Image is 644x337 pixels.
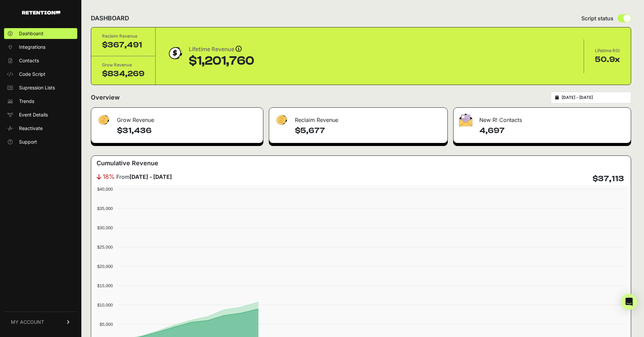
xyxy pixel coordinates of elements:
a: Event Details [4,109,77,120]
text: $20,000 [97,264,113,269]
div: $1,201,760 [189,54,254,68]
text: $35,000 [97,206,113,211]
h4: $31,436 [117,125,258,136]
a: MY ACCOUNT [4,312,77,332]
img: fa-dollar-13500eef13a19c4ab2b9ed9ad552e47b0d9fc28b02b83b90ba0e00f96d6372e9.png [275,113,288,127]
div: Reclaim Revenue [269,108,447,128]
h2: DASHBOARD [91,14,129,23]
h2: Overview [91,93,120,102]
text: $15,000 [97,283,113,288]
text: $25,000 [97,245,113,250]
a: Dashboard [4,28,77,39]
img: fa-dollar-13500eef13a19c4ab2b9ed9ad552e47b0d9fc28b02b83b90ba0e00f96d6372e9.png [97,113,110,127]
div: $834,269 [102,68,144,79]
span: From [116,173,172,181]
a: Supression Lists [4,82,77,93]
div: 50.9x [595,54,620,65]
span: Trends [19,98,34,105]
h3: Cumulative Revenue [97,159,158,168]
div: Reclaim Revenue [102,33,144,40]
text: $30,000 [97,225,113,230]
text: $40,000 [97,187,113,192]
span: Dashboard [19,30,43,37]
h4: $5,677 [295,125,442,136]
h4: 4,697 [479,125,625,136]
div: Grow Revenue [102,62,144,68]
span: Supression Lists [19,84,55,91]
div: Lifetime ROI [595,47,620,54]
div: Grow Revenue [91,108,263,128]
span: Event Details [19,111,48,118]
span: MY ACCOUNT [11,319,44,325]
div: New R! Contacts [454,108,631,128]
a: Reactivate [4,123,77,134]
span: 18% [103,172,115,182]
a: Support [4,136,77,147]
a: Code Script [4,69,77,80]
a: Contacts [4,55,77,66]
img: fa-envelope-19ae18322b30453b285274b1b8af3d052b27d846a4fbe8435d1a52b978f639a2.png [459,113,472,126]
div: $367,491 [102,40,144,50]
span: Code Script [19,71,45,78]
text: $5,000 [100,322,113,327]
a: Trends [4,96,77,107]
text: $10,000 [97,302,113,308]
span: Script status [581,14,613,22]
span: Reactivate [19,125,43,132]
div: Open Intercom Messenger [621,294,637,310]
img: dollar-coin-05c43ed7efb7bc0c12610022525b4bbbb207c7efeef5aecc26f025e68dcafac9.png [166,45,183,62]
strong: [DATE] - [DATE] [129,173,172,180]
div: Lifetime Revenue [189,45,254,54]
h4: $37,113 [592,173,624,184]
span: Contacts [19,57,39,64]
span: Integrations [19,44,45,50]
img: Retention.com [22,11,60,15]
span: Support [19,139,37,145]
a: Integrations [4,42,77,52]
